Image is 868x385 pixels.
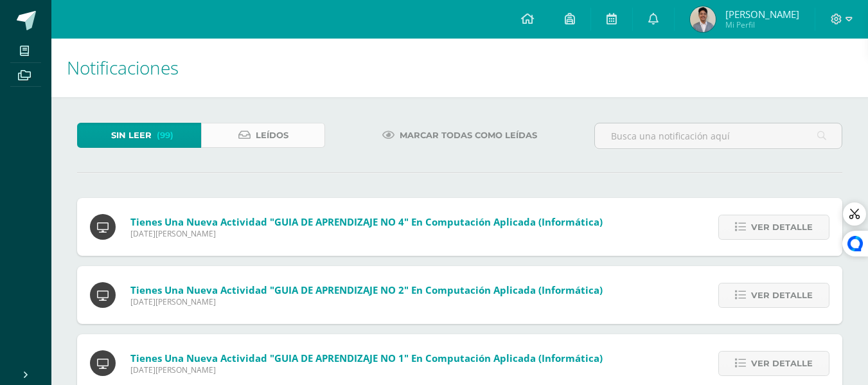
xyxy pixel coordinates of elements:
span: Notificaciones [67,55,179,80]
span: Tienes una nueva actividad "GUIA DE APRENDIZAJE NO 2" En Computación Aplicada (Informática) [130,283,603,296]
span: Leídos [256,123,288,147]
span: Marcar todas como leídas [400,123,537,147]
a: Sin leer(99) [77,123,201,148]
img: e565edd70807eb8db387527c47dd1a87.png [690,6,716,32]
span: [DATE][PERSON_NAME] [130,296,603,307]
a: Marcar todas como leídas [366,123,553,148]
span: Sin leer [111,123,152,147]
span: Tienes una nueva actividad "GUIA DE APRENDIZAJE NO 1" En Computación Aplicada (Informática) [130,352,603,364]
span: [PERSON_NAME] [725,8,799,21]
span: [DATE][PERSON_NAME] [130,228,603,239]
span: Ver detalle [751,215,813,239]
span: Tienes una nueva actividad "GUIA DE APRENDIZAJE NO 4" En Computación Aplicada (Informática) [130,215,603,228]
span: (99) [157,123,173,147]
a: Leídos [201,123,325,148]
span: [DATE][PERSON_NAME] [130,364,603,375]
span: Ver detalle [751,283,813,307]
span: Mi Perfil [725,19,799,30]
span: Ver detalle [751,352,813,375]
input: Busca una notificación aquí [595,123,842,148]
